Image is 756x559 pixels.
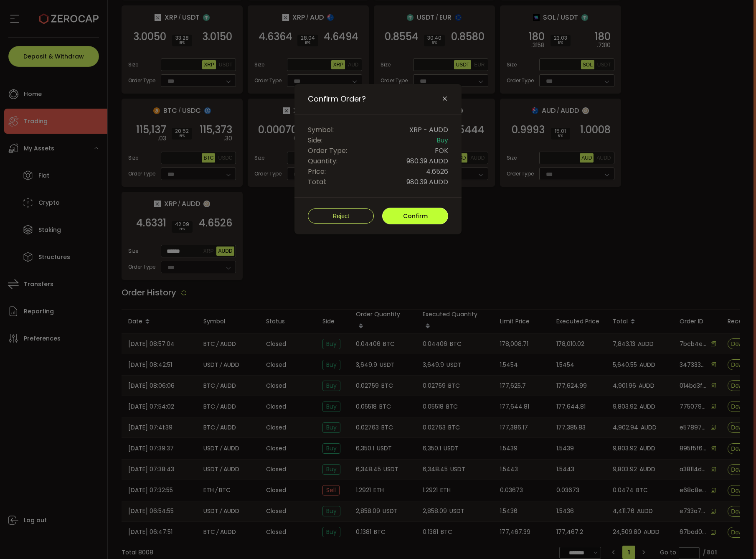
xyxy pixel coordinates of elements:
[714,519,756,559] iframe: Chat Widget
[308,135,322,145] span: Side:
[403,212,428,220] span: Confirm
[382,208,448,224] button: Confirm
[406,177,448,187] span: 980.39 AUDD
[436,135,448,145] span: Buy
[441,95,448,103] button: Close
[308,145,347,156] span: Order Type:
[426,166,448,177] span: 4.6526
[308,125,334,135] span: Symbol:
[332,213,349,219] span: Reject
[308,208,374,224] button: Reject
[308,177,326,187] span: Total:
[406,156,448,166] span: 980.39 AUDD
[294,84,462,234] div: Confirm Order?
[435,145,448,156] span: FOK
[308,94,366,104] span: Confirm Order?
[308,166,326,177] span: Price:
[409,125,448,135] span: XRP - AUDD
[308,156,337,166] span: Quantity:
